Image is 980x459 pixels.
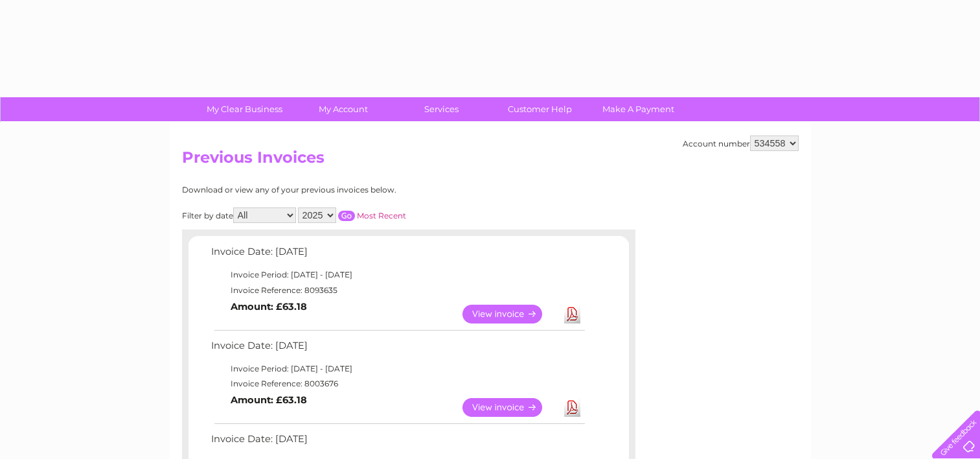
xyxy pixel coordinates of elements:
td: Invoice Reference: 8093635 [208,283,587,298]
td: Invoice Reference: 8003676 [208,376,587,392]
td: Invoice Period: [DATE] - [DATE] [208,361,587,377]
b: Amount: £63.18 [231,301,307,312]
td: Invoice Date: [DATE] [208,430,587,454]
div: Account number [683,135,799,151]
td: Invoice Date: [DATE] [208,243,587,267]
div: Filter by date [182,207,522,223]
b: Amount: £63.18 [231,394,307,406]
a: Services [388,97,495,121]
a: View [462,305,558,324]
h2: Previous Invoices [182,148,799,173]
a: My Clear Business [191,97,298,121]
a: My Account [290,97,396,121]
a: View [462,398,558,417]
a: Download [564,398,580,417]
a: Customer Help [486,97,593,121]
a: Download [564,305,580,324]
div: Download or view any of your previous invoices below. [182,185,522,194]
td: Invoice Period: [DATE] - [DATE] [208,267,587,283]
a: Most Recent [357,211,406,220]
td: Invoice Date: [DATE] [208,337,587,361]
a: Make A Payment [585,97,692,121]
